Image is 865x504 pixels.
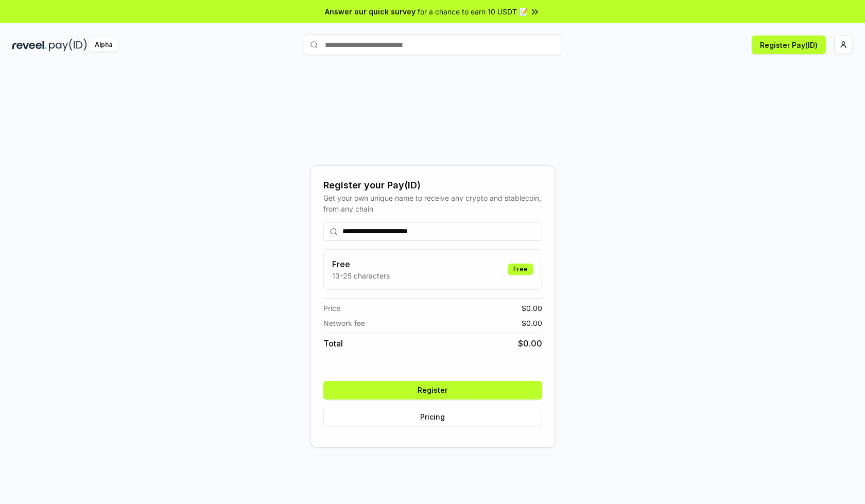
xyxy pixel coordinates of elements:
div: Alpha [89,39,118,51]
button: Register [323,381,542,399]
div: Free [508,264,533,275]
div: Get your own unique name to receive any crypto and stablecoin, from any chain [323,193,542,214]
span: Network fee [323,318,365,328]
h3: Free [332,258,390,270]
img: reveel_dark [12,39,47,51]
span: $ 0.00 [522,318,542,328]
p: 13-25 characters [332,270,390,281]
span: Total [323,337,343,350]
span: $ 0.00 [518,337,542,350]
button: Pricing [323,408,542,426]
span: Answer our quick survey [325,6,416,17]
span: for a chance to earn 10 USDT 📝 [418,6,528,17]
img: pay_id [49,39,87,51]
div: Register your Pay(ID) [323,178,542,193]
span: $ 0.00 [522,303,542,314]
span: Price [323,303,340,314]
button: Register Pay(ID) [752,36,826,54]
